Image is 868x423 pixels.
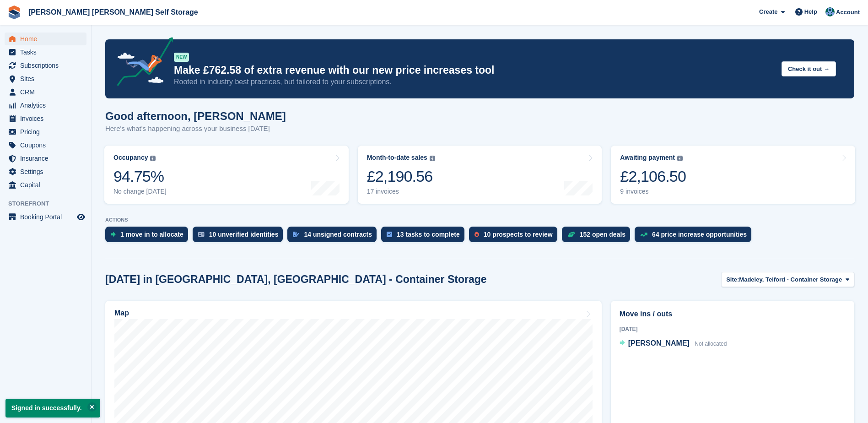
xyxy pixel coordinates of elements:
[105,227,193,247] a: 1 move in to allocate
[20,152,75,165] span: Insurance
[5,125,86,138] a: menu
[640,233,647,237] img: price_increase_opportunities-93ffe204e8149a01c8c9dc8f82e8f89637d9d84a8eef4429ea346261dce0b2c0.svg
[739,275,842,284] span: Madeley, Telford - Container Storage
[5,179,86,191] a: menu
[109,37,173,89] img: price-adjustments-announcement-icon-8257ccfd72463d97f412b2fc003d46551f7dbcb40ab6d574587a9cd5c0d94...
[782,61,836,76] button: Check it out →
[114,309,129,317] h2: Map
[580,231,625,238] div: 152 open deals
[193,227,288,247] a: 10 unverified identities
[20,99,75,112] span: Analytics
[387,232,392,237] img: task-75834270c22a3079a89374b754ae025e5fb1db73e45f91037f5363f120a921f8.svg
[20,33,75,45] span: Home
[20,165,75,178] span: Settings
[20,59,75,72] span: Subscriptions
[105,273,487,286] h2: [DATE] in [GEOGRAPHIC_DATA], [GEOGRAPHIC_DATA] - Container Storage
[652,231,747,238] div: 64 price increase opportunities
[8,199,91,208] span: Storefront
[150,156,156,161] img: icon-info-grey-7440780725fd019a000dd9b08b2336e03edf1995a4989e88bcd33f0948082b44.svg
[397,231,460,238] div: 13 tasks to complete
[174,53,189,62] div: NEW
[20,211,75,223] span: Booking Portal
[5,165,86,178] a: menu
[5,33,86,45] a: menu
[620,188,686,195] div: 9 invoices
[20,139,75,152] span: Coupons
[474,232,479,237] img: prospect-51fa495bee0391a8d652442698ab0144808aea92771e9ea1ae160a38d050c398.svg
[430,156,435,161] img: icon-info-grey-7440780725fd019a000dd9b08b2336e03edf1995a4989e88bcd33f0948082b44.svg
[20,46,75,59] span: Tasks
[5,46,86,59] a: menu
[198,232,205,237] img: verify_identity-adf6edd0f0f0b5bbfe63781bf79b02c33cf7c696d77639b501bdc392416b5a36.svg
[611,146,855,204] a: Awaiting payment £2,106.50 9 invoices
[5,152,86,165] a: menu
[105,110,286,122] h1: Good afternoon, [PERSON_NAME]
[620,167,686,186] div: £2,106.50
[635,227,756,247] a: 64 price increase opportunities
[620,309,846,320] h2: Move ins / outs
[20,86,75,98] span: CRM
[726,275,739,284] span: Site:
[120,231,183,238] div: 1 move in to allocate
[104,146,349,204] a: Occupancy 94.75% No change [DATE]
[567,231,575,238] img: deal-1b604bf984904fb50ccaf53a9ad4b4a5d6e5aea283cecdc64d6e3604feb123c2.svg
[113,188,167,195] div: No change [DATE]
[804,7,817,16] span: Help
[825,7,835,16] img: Jake Timmins
[677,156,683,161] img: icon-info-grey-7440780725fd019a000dd9b08b2336e03edf1995a4989e88bcd33f0948082b44.svg
[5,211,86,223] a: menu
[562,227,635,247] a: 152 open deals
[209,231,279,238] div: 10 unverified identities
[836,8,860,17] span: Account
[759,7,777,16] span: Create
[293,232,299,237] img: contract_signature_icon-13c848040528278c33f63329250d36e43548de30e8caae1d1a13099fd9432cc5.svg
[111,232,116,237] img: move_ins_to_allocate_icon-fdf77a2bb77ea45bf5b3d319d69a93e2d87916cf1d5bf7949dd705db3b84f3ca.svg
[20,72,75,85] span: Sites
[7,5,21,19] img: stora-icon-8386f47178a22dfd0bd8f6a31ec36ba5ce8667c1dd55bd0f319d3a0aa187defe.svg
[620,338,727,350] a: [PERSON_NAME] Not allocated
[5,139,86,152] a: menu
[75,211,86,222] a: Preview store
[367,154,427,162] div: Month-to-date sales
[695,341,727,347] span: Not allocated
[304,231,372,238] div: 14 unsigned contracts
[287,227,381,247] a: 14 unsigned contracts
[358,146,602,204] a: Month-to-date sales £2,190.56 17 invoices
[5,59,86,72] a: menu
[174,64,774,77] p: Make £762.58 of extra revenue with our new price increases tool
[5,86,86,98] a: menu
[5,399,100,418] p: Signed in successfully.
[20,112,75,125] span: Invoices
[484,231,553,238] div: 10 prospects to review
[5,72,86,85] a: menu
[5,112,86,125] a: menu
[381,227,469,247] a: 13 tasks to complete
[113,154,148,162] div: Occupancy
[174,77,774,87] p: Rooted in industry best practices, but tailored to your subscriptions.
[105,217,854,223] p: ACTIONS
[367,167,435,186] div: £2,190.56
[20,179,75,191] span: Capital
[113,167,167,186] div: 94.75%
[367,188,435,195] div: 17 invoices
[721,272,854,287] button: Site: Madeley, Telford - Container Storage
[620,325,846,333] div: [DATE]
[5,99,86,112] a: menu
[25,5,202,20] a: [PERSON_NAME] [PERSON_NAME] Self Storage
[105,124,286,134] p: Here's what's happening across your business [DATE]
[20,125,75,138] span: Pricing
[469,227,562,247] a: 10 prospects to review
[620,154,675,162] div: Awaiting payment
[628,339,690,347] span: [PERSON_NAME]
